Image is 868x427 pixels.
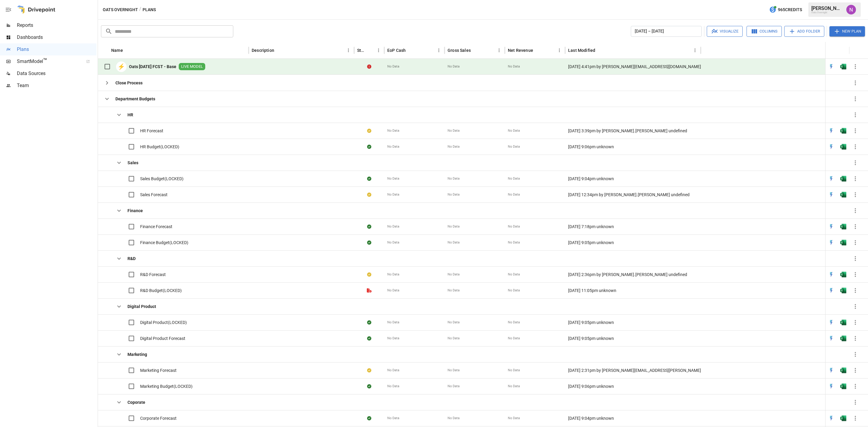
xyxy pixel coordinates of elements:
img: quick-edit-flash.b8aec18c.svg [828,240,834,246]
span: No Data [387,288,399,293]
span: No Data [508,368,520,373]
span: No Data [508,144,520,149]
span: No Data [508,336,520,341]
button: Gross Sales column menu [495,46,503,55]
span: No Data [508,416,520,421]
span: Marketing Forecast [140,367,177,373]
button: Sort [596,46,604,55]
span: Dashboards [17,34,96,41]
div: EoP Cash [387,48,406,53]
span: No Data [448,368,460,373]
div: [DATE] 9:06pm unknown [565,378,701,394]
b: Digital Product [127,303,156,309]
span: No Data [387,192,399,197]
span: No Data [508,288,520,293]
img: g5qfjXmAAAAABJRU5ErkJggg== [840,176,846,182]
img: g5qfjXmAAAAABJRU5ErkJggg== [840,192,846,198]
div: Open in Quick Edit [828,176,834,182]
div: Open in Excel [840,64,846,70]
div: Open in Quick Edit [828,272,834,278]
div: Open in Quick Edit [828,240,834,246]
img: g5qfjXmAAAAABJRU5ErkJggg== [840,367,846,373]
button: Status column menu [374,46,383,55]
span: No Data [448,128,460,133]
div: Sync complete [367,176,371,182]
span: No Data [508,128,520,133]
span: No Data [508,272,520,277]
img: quick-edit-flash.b8aec18c.svg [828,335,834,341]
span: Sales Forecast [140,192,168,198]
div: Your plan has changes in Excel that are not reflected in the Drivepoint Data Warehouse, select "S... [367,192,371,198]
span: No Data [387,384,399,389]
span: No Data [448,416,460,421]
img: quick-edit-flash.b8aec18c.svg [828,176,834,182]
button: Sort [853,46,861,55]
div: Your plan has changes in Excel that are not reflected in the Drivepoint Data Warehouse, select "S... [367,367,371,373]
button: Description column menu [344,46,353,55]
div: Your plan has changes in Excel that are not reflected in the Drivepoint Data Warehouse, select "S... [367,272,371,278]
img: g5qfjXmAAAAABJRU5ErkJggg== [840,144,846,150]
img: g5qfjXmAAAAABJRU5ErkJggg== [840,224,846,230]
button: Net Revenue column menu [555,46,564,55]
img: g5qfjXmAAAAABJRU5ErkJggg== [840,319,846,325]
div: [DATE] 9:05pm unknown [565,234,701,250]
span: R&D Budget(LOCKED) [140,287,182,294]
span: No Data [387,336,399,341]
span: R&D Forecast [140,272,166,278]
span: No Data [387,144,399,149]
span: No Data [387,272,399,277]
span: No Data [448,240,460,245]
div: [PERSON_NAME] [811,5,843,11]
img: Nina McKinney [846,5,856,14]
b: Coporate [127,399,145,405]
span: No Data [448,288,460,293]
button: Sort [406,46,415,55]
button: Sort [366,46,374,55]
span: Data Sources [17,70,96,77]
span: No Data [508,384,520,389]
img: quick-edit-flash.b8aec18c.svg [828,128,834,134]
button: [DATE] – [DATE] [631,26,702,37]
img: quick-edit-flash.b8aec18c.svg [828,224,834,230]
div: Open in Excel [840,144,846,150]
div: Open in Excel [840,287,846,294]
button: Sort [534,46,542,55]
button: Sort [275,46,283,55]
div: Open in Excel [840,367,846,373]
span: No Data [508,192,520,197]
img: g5qfjXmAAAAABJRU5ErkJggg== [840,335,846,341]
img: quick-edit-flash.b8aec18c.svg [828,415,834,421]
div: Open in Quick Edit [828,335,834,341]
span: No Data [448,144,460,149]
div: Open in Quick Edit [828,64,834,70]
span: Plans [17,46,96,53]
span: Corporate Forecast [140,415,177,421]
button: Last Modified column menu [691,46,699,55]
div: Open in Excel [840,272,846,278]
div: [DATE] 2:36pm by [PERSON_NAME].[PERSON_NAME] undefined [565,266,701,282]
span: HR Forecast [140,128,163,134]
span: No Data [387,320,399,325]
div: [DATE] 9:05pm unknown [565,330,701,346]
img: quick-edit-flash.b8aec18c.svg [828,367,834,373]
img: g5qfjXmAAAAABJRU5ErkJggg== [840,415,846,421]
b: Oats [DATE] FCST - Base [129,64,176,70]
div: / [139,6,141,14]
img: quick-edit-flash.b8aec18c.svg [828,64,834,70]
div: Last Modified [568,48,595,53]
span: No Data [387,176,399,181]
div: Description [252,48,274,53]
span: No Data [387,368,399,373]
div: Net Revenue [508,48,533,53]
b: Department Budgets [115,96,155,102]
span: Team [17,82,96,89]
span: No Data [448,224,460,229]
div: [DATE] 4:41pm by [PERSON_NAME][EMAIL_ADDRESS][DOMAIN_NAME] undefined [565,59,701,75]
button: Oats Overnight [103,6,138,14]
span: HR Budget(LOCKED) [140,144,179,150]
b: Finance [127,208,143,214]
span: ™ [43,57,47,64]
img: quick-edit-flash.b8aec18c.svg [828,383,834,389]
button: Nina McKinney [843,1,860,18]
img: g5qfjXmAAAAABJRU5ErkJggg== [840,64,846,70]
